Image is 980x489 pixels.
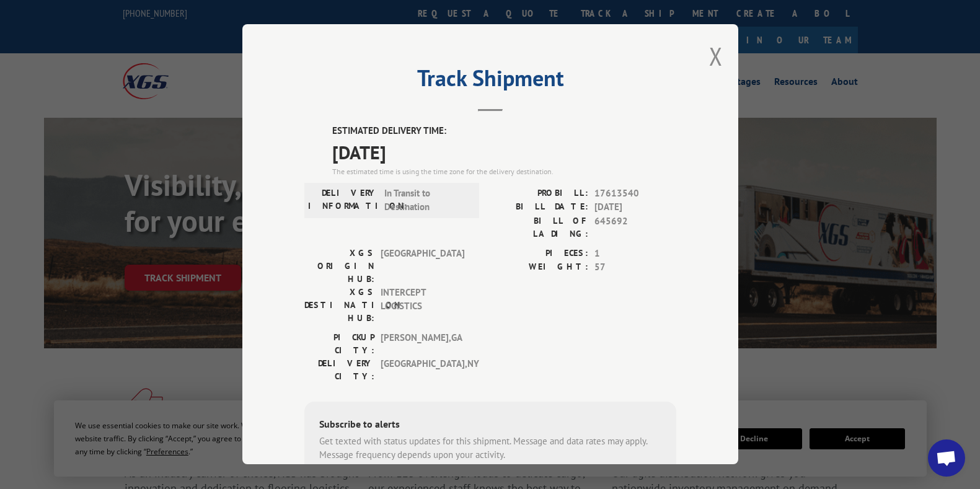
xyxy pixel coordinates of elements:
div: Subscribe to alerts [319,416,661,434]
label: DELIVERY CITY: [304,357,374,383]
label: PROBILL: [490,187,588,201]
div: Get texted with status updates for this shipment. Message and data rates may apply. Message frequ... [319,434,661,462]
label: XGS DESTINATION HUB: [304,286,374,325]
label: XGS ORIGIN HUB: [304,247,374,286]
label: WEIGHT: [490,261,588,275]
label: DELIVERY INFORMATION: [308,187,378,214]
div: Open chat [928,439,965,477]
label: PICKUP CITY: [304,331,374,357]
span: [DATE] [594,201,676,215]
span: [GEOGRAPHIC_DATA] , NY [381,357,464,383]
label: BILL OF LADING: [490,214,588,240]
h2: Track Shipment [304,69,676,93]
button: Close modal [709,40,723,73]
span: 1 [594,247,676,261]
label: ESTIMATED DELIVERY TIME: [332,125,676,139]
div: The estimated time is using the time zone for the delivery destination. [332,166,676,177]
label: PIECES: [490,247,588,261]
span: 17613540 [594,187,676,201]
span: [GEOGRAPHIC_DATA] [381,247,464,286]
span: 645692 [594,214,676,240]
span: In Transit to Destination [384,187,468,214]
span: [DATE] [332,138,676,166]
span: 57 [594,261,676,275]
label: BILL DATE: [490,201,588,215]
span: INTERCEPT LOGISTICS [381,286,464,325]
span: [PERSON_NAME] , GA [381,331,464,357]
